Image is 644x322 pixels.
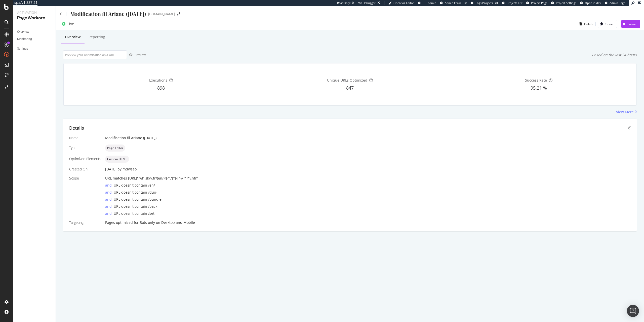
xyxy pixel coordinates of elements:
a: Project Page [526,1,547,5]
div: Preview [135,53,146,57]
span: URL doesn't contain /bundle- [114,197,163,202]
div: Details [69,125,84,131]
div: and [105,197,114,202]
span: URL doesn't contain /en/ [114,183,155,188]
span: Logs Projects List [475,1,498,5]
div: Settings [17,46,28,51]
span: Open in dev [585,1,601,5]
div: Desktop and Mobile [161,220,195,225]
button: Clone [598,20,617,28]
a: FTL admin [418,1,436,5]
span: Custom HTML [107,158,127,161]
span: Success Rate [525,78,547,83]
div: by lmdwseo [117,167,137,172]
div: Pause [627,22,636,26]
div: Optimized Elements [69,156,101,161]
span: Admin Crawl List [445,1,467,5]
span: Page Editor [107,147,123,150]
div: [DATE] [105,167,631,172]
a: Logs Projects List [471,1,498,5]
div: Targeting [69,220,101,225]
span: URL matches [URL]\.whisky\.fr/(en/)?[^\/]*(-[^\/]*)*\.html [105,176,199,181]
div: Pages optimized for on [105,220,631,225]
span: Projects List [507,1,522,5]
a: Admin Crawl List [440,1,467,5]
a: Open in dev [580,1,601,5]
a: Open Viz Editor [388,1,414,5]
div: Modification fil Ariane ([DATE]) [70,10,146,18]
span: Admin Page [610,1,625,5]
span: URL doesn't contain /pack- [114,204,158,209]
a: Projects List [502,1,522,5]
span: Project Page [531,1,547,5]
span: Executions [149,78,167,83]
div: neutral label [105,156,129,163]
a: Overview [17,29,52,34]
div: Bots only [140,220,155,225]
div: Overview [17,29,29,34]
a: Settings [17,46,52,51]
span: 847 [346,85,354,91]
div: Scope [69,176,101,181]
span: Open Viz Editor [393,1,414,5]
div: Name [69,135,101,140]
div: Clone [605,22,613,26]
div: pen-to-square [627,126,631,130]
div: and [105,211,114,216]
div: PageWorkers [17,15,52,21]
span: Unique URLs Optimized [327,78,367,83]
div: Based on the last 24 hours [592,52,637,57]
button: Preview [127,51,146,59]
div: and [105,190,114,195]
div: Overview [65,34,80,40]
span: 95.21 % [531,85,547,91]
a: Admin Page [605,1,625,5]
div: Type [69,145,101,150]
div: Delete [584,22,593,26]
span: 898 [157,85,165,91]
span: URL doesn't contain /set- [114,211,156,216]
div: arrow-right-arrow-left [177,12,180,16]
button: Pause [621,20,640,28]
div: neutral label [105,145,125,152]
span: URL doesn't contain /duo- [114,190,157,195]
div: and [105,204,114,209]
a: View More [616,110,637,115]
div: Viz Debugger: [358,1,376,5]
div: Activation [17,10,52,15]
input: Preview your optimization on a URL [63,50,127,59]
div: Reporting [89,34,105,40]
div: and [105,183,114,188]
span: FTL admin [423,1,436,5]
span: Project Settings [556,1,576,5]
div: Created On [69,167,101,172]
div: [DOMAIN_NAME] [148,12,175,17]
button: Delete [577,20,593,28]
a: Project Settings [551,1,576,5]
div: Open Intercom Messenger [627,305,639,317]
div: Live [67,21,74,26]
a: Monitoring [17,37,52,42]
div: Monitoring [17,37,32,42]
div: Modification fil Ariane ([DATE]) [105,135,631,140]
a: Click to go back [60,12,62,16]
div: ReadOnly: [337,1,351,5]
div: View More [616,110,634,115]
